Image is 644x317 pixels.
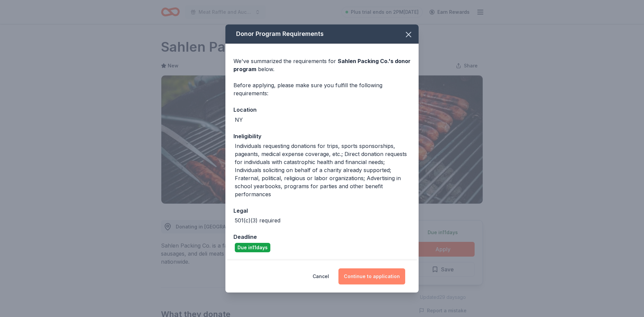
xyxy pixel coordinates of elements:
button: Continue to application [338,268,405,284]
div: 501(c)(3) required [235,216,280,224]
div: We've summarized the requirements for below. [233,57,411,73]
div: Legal [233,206,411,215]
div: Ineligibility [233,132,411,141]
div: Location [233,105,411,114]
div: Individuals requesting donations for trips, sports sponsorships, pageants, medical expense covera... [235,142,411,198]
div: NY [235,116,243,124]
div: Before applying, please make sure you fulfill the following requirements: [233,81,411,97]
div: Due in 11 days [235,243,270,252]
button: Cancel [313,268,329,284]
div: Deadline [233,232,411,241]
div: Donor Program Requirements [225,24,419,44]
